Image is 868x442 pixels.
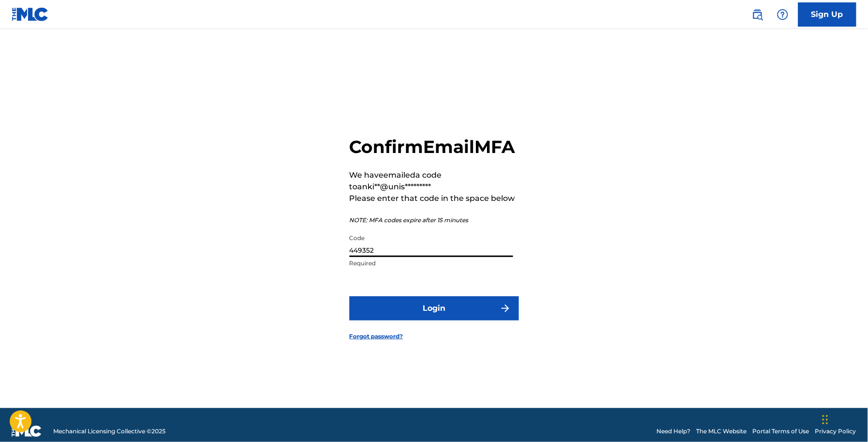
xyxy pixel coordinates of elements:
[777,9,789,20] img: help
[752,9,763,20] img: search
[350,193,519,204] p: Please enter that code in the space below
[350,216,519,225] p: NOTE: MFA codes expire after 15 minutes
[748,5,767,24] a: Public Search
[815,427,856,436] a: Privacy Policy
[350,332,403,341] a: Forgot password?
[753,427,809,436] a: Portal Terms of Use
[12,426,42,437] img: logo
[350,136,519,158] h2: Confirm Email MFA
[822,405,828,434] div: Drag
[820,396,868,442] iframe: Chat Widget
[350,259,513,268] p: Required
[657,427,691,436] a: Need Help?
[12,7,49,21] img: MLC Logo
[773,5,792,24] div: Help
[798,2,856,27] a: Sign Up
[500,303,511,314] img: f7272a7cc735f4ea7f67.svg
[697,427,747,436] a: The MLC Website
[53,427,166,436] span: Mechanical Licensing Collective © 2025
[350,296,519,320] button: Login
